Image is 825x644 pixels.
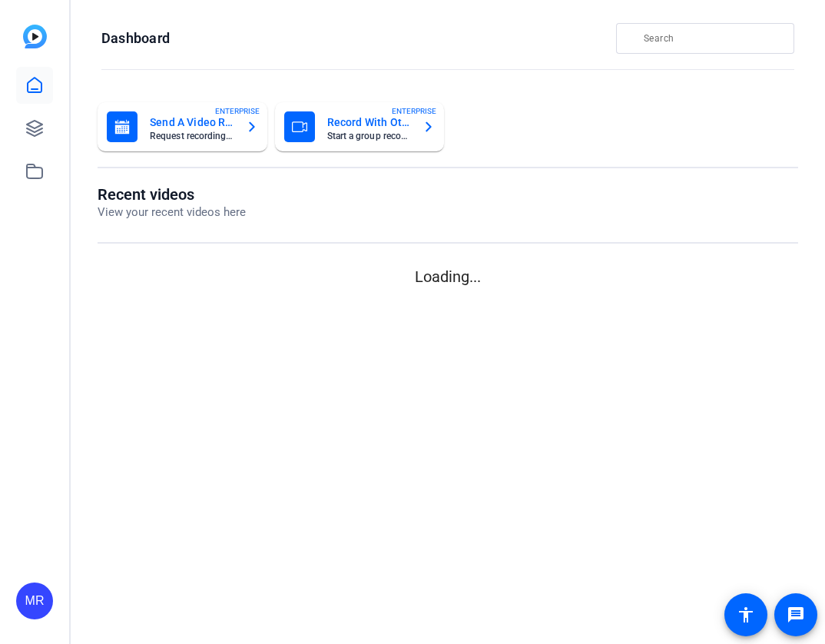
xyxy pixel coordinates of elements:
[101,29,170,48] h1: Dashboard
[150,113,234,131] mat-card-title: Send A Video Request
[737,606,755,624] mat-icon: accessibility
[275,102,445,151] button: Record With OthersStart a group recording sessionENTERPRISE
[23,25,47,48] img: blue-gradient.svg
[327,131,411,141] mat-card-subtitle: Start a group recording session
[98,185,246,204] h1: Recent videos
[98,204,246,221] p: View your recent videos here
[392,105,436,117] span: ENTERPRISE
[98,102,267,151] button: Send A Video RequestRequest recordings from anyone, anywhereENTERPRISE
[644,29,782,48] input: Search
[150,131,234,141] mat-card-subtitle: Request recordings from anyone, anywhere
[327,113,411,131] mat-card-title: Record With Others
[16,583,53,619] div: MR
[787,606,805,624] mat-icon: message
[215,105,260,117] span: ENTERPRISE
[98,265,798,288] p: Loading...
